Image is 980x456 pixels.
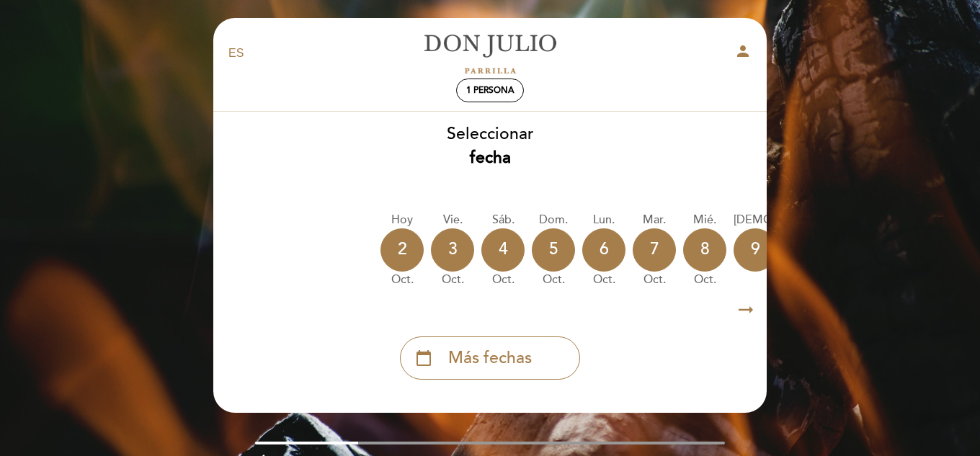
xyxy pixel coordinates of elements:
[431,272,474,288] div: oct.
[380,212,424,228] div: Hoy
[734,43,752,65] button: person
[415,346,432,370] i: calendar_today
[532,272,575,288] div: oct.
[448,347,532,370] span: Más fechas
[481,272,525,288] div: oct.
[582,212,625,228] div: lun.
[400,34,580,73] a: [PERSON_NAME]
[633,272,676,288] div: oct.
[213,122,767,170] div: Seleccionar
[431,212,474,228] div: vie.
[683,228,726,272] div: 8
[582,228,625,272] div: 6
[481,212,525,228] div: sáb.
[380,228,424,272] div: 2
[734,228,777,272] div: 9
[633,228,676,272] div: 7
[683,272,726,288] div: oct.
[735,295,757,326] i: arrow_right_alt
[683,212,726,228] div: mié.
[734,212,863,228] div: [DEMOGRAPHIC_DATA].
[734,272,863,288] div: oct.
[734,43,752,60] i: person
[582,272,625,288] div: oct.
[532,212,575,228] div: dom.
[532,228,575,272] div: 5
[633,212,676,228] div: mar.
[380,272,424,288] div: oct.
[466,85,514,96] span: 1 persona
[431,228,474,272] div: 3
[470,148,511,168] b: fecha
[481,228,525,272] div: 4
